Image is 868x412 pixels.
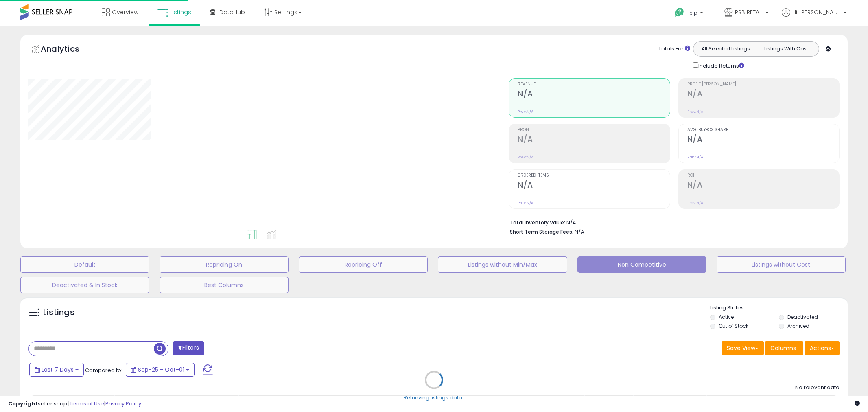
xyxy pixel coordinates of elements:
button: All Selected Listings [695,44,756,54]
small: Prev: N/A [518,109,533,114]
div: seller snap | | [8,400,141,408]
span: Listings [170,8,191,16]
button: Deactivated & In Stock [20,277,149,293]
h2: N/A [687,89,839,100]
li: N/A [510,217,833,227]
h2: N/A [687,135,839,146]
span: ROI [687,173,839,178]
b: Short Term Storage Fees: [510,228,573,235]
span: Ordered Items [518,173,669,178]
span: Profit [PERSON_NAME] [687,82,839,87]
span: Revenue [518,82,669,87]
small: Prev: N/A [518,155,533,160]
small: Prev: N/A [687,155,703,160]
span: PSB RETAIL [735,8,763,16]
button: Listings without Min/Max [438,256,567,273]
span: DataHub [219,8,245,16]
button: Default [20,256,149,273]
button: Listings without Cost [717,256,846,273]
h2: N/A [518,180,669,191]
strong: Copyright [8,400,38,408]
button: Repricing Off [299,256,428,273]
h2: N/A [518,89,669,100]
b: Total Inventory Value: [510,219,565,226]
small: Prev: N/A [687,109,703,114]
button: Listings With Cost [756,44,816,54]
div: Totals For [658,45,690,53]
h2: N/A [518,135,669,146]
h2: N/A [687,180,839,191]
h5: Analytics [41,43,95,57]
span: Help [687,9,697,16]
button: Best Columns [160,277,289,293]
small: Prev: N/A [687,200,703,205]
span: Overview [112,8,138,16]
span: Hi [PERSON_NAME] [792,8,841,16]
button: Repricing On [160,256,289,273]
a: Help [668,1,711,26]
span: N/A [575,228,584,236]
div: Retrieving listings data.. [404,394,465,401]
span: Avg. Buybox Share [687,128,839,132]
i: Get Help [674,7,684,18]
div: Include Returns [687,61,754,70]
span: Profit [518,128,669,132]
a: Hi [PERSON_NAME] [782,8,847,26]
button: Non Competitive [577,256,706,273]
small: Prev: N/A [518,200,533,205]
